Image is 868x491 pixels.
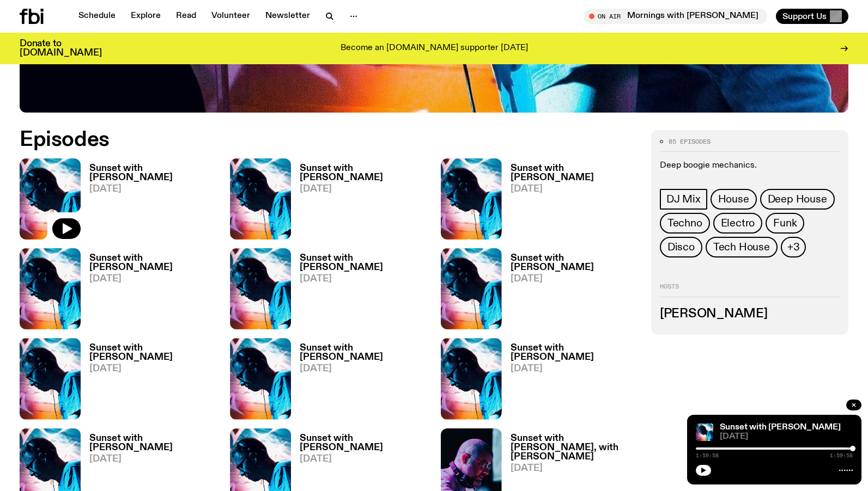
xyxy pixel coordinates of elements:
[766,213,804,234] a: Funk
[502,254,638,329] a: Sunset with [PERSON_NAME][DATE]
[300,343,427,362] h3: Sunset with [PERSON_NAME]
[511,274,638,284] span: [DATE]
[300,434,427,452] h3: Sunset with [PERSON_NAME]
[511,164,638,182] h3: Sunset with [PERSON_NAME]
[291,164,427,240] a: Sunset with [PERSON_NAME][DATE]
[205,9,257,24] a: Volunteer
[660,213,710,234] a: Techno
[660,161,840,171] p: Deep boogie mechanics.
[441,248,502,329] img: Simon Caldwell stands side on, looking downwards. He has headphones on. Behind him is a brightly ...
[502,343,638,419] a: Sunset with [PERSON_NAME][DATE]
[713,241,770,253] span: Tech House
[768,193,827,205] span: Deep House
[773,217,797,229] span: Funk
[660,308,840,320] h3: [PERSON_NAME]
[669,139,711,145] span: 85 episodes
[291,343,427,419] a: Sunset with [PERSON_NAME][DATE]
[341,44,528,53] p: Become an [DOMAIN_NAME] supporter [DATE]
[696,453,719,458] span: 1:59:58
[89,164,217,182] h3: Sunset with [PERSON_NAME]
[660,189,707,210] a: DJ Mix
[502,164,638,240] a: Sunset with [PERSON_NAME][DATE]
[89,185,217,194] span: [DATE]
[830,453,853,458] span: 1:59:58
[230,248,291,329] img: Simon Caldwell stands side on, looking downwards. He has headphones on. Behind him is a brightly ...
[721,217,755,229] span: Electro
[511,364,638,373] span: [DATE]
[660,284,840,297] h2: Hosts
[711,189,757,210] a: House
[787,241,800,253] span: +3
[259,9,317,24] a: Newsletter
[782,11,827,21] span: Support Us
[760,189,835,210] a: Deep House
[511,343,638,362] h3: Sunset with [PERSON_NAME]
[781,237,806,257] button: +3
[89,254,217,272] h3: Sunset with [PERSON_NAME]
[300,364,427,373] span: [DATE]
[300,455,427,464] span: [DATE]
[230,338,291,419] img: Simon Caldwell stands side on, looking downwards. He has headphones on. Behind him is a brightly ...
[667,217,702,229] span: Techno
[511,434,638,462] h3: Sunset with [PERSON_NAME], with [PERSON_NAME]
[441,338,502,419] img: Simon Caldwell stands side on, looking downwards. He has headphones on. Behind him is a brightly ...
[713,213,763,234] a: Electro
[584,9,767,24] button: On AirMornings with [PERSON_NAME]
[20,39,102,58] h3: Donate to [DOMAIN_NAME]
[718,193,749,205] span: House
[89,364,217,373] span: [DATE]
[81,164,217,240] a: Sunset with [PERSON_NAME][DATE]
[169,9,203,24] a: Read
[89,343,217,362] h3: Sunset with [PERSON_NAME]
[441,158,502,240] img: Simon Caldwell stands side on, looking downwards. He has headphones on. Behind him is a brightly ...
[124,9,167,24] a: Explore
[660,237,702,257] a: Disco
[230,158,291,240] img: Simon Caldwell stands side on, looking downwards. He has headphones on. Behind him is a brightly ...
[89,434,217,452] h3: Sunset with [PERSON_NAME]
[667,241,695,253] span: Disco
[511,185,638,194] span: [DATE]
[81,254,217,329] a: Sunset with [PERSON_NAME][DATE]
[720,433,853,441] span: [DATE]
[300,164,427,182] h3: Sunset with [PERSON_NAME]
[706,237,778,257] a: Tech House
[20,130,568,150] h2: Episodes
[511,464,638,473] span: [DATE]
[300,254,427,272] h3: Sunset with [PERSON_NAME]
[89,455,217,464] span: [DATE]
[20,248,81,329] img: Simon Caldwell stands side on, looking downwards. He has headphones on. Behind him is a brightly ...
[20,338,81,419] img: Simon Caldwell stands side on, looking downwards. He has headphones on. Behind him is a brightly ...
[666,193,701,205] span: DJ Mix
[511,254,638,272] h3: Sunset with [PERSON_NAME]
[89,274,217,284] span: [DATE]
[720,423,841,432] a: Sunset with [PERSON_NAME]
[300,274,427,284] span: [DATE]
[300,185,427,194] span: [DATE]
[81,343,217,419] a: Sunset with [PERSON_NAME][DATE]
[776,9,848,24] button: Support Us
[696,424,713,441] img: Simon Caldwell stands side on, looking downwards. He has headphones on. Behind him is a brightly ...
[72,9,122,24] a: Schedule
[291,254,427,329] a: Sunset with [PERSON_NAME][DATE]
